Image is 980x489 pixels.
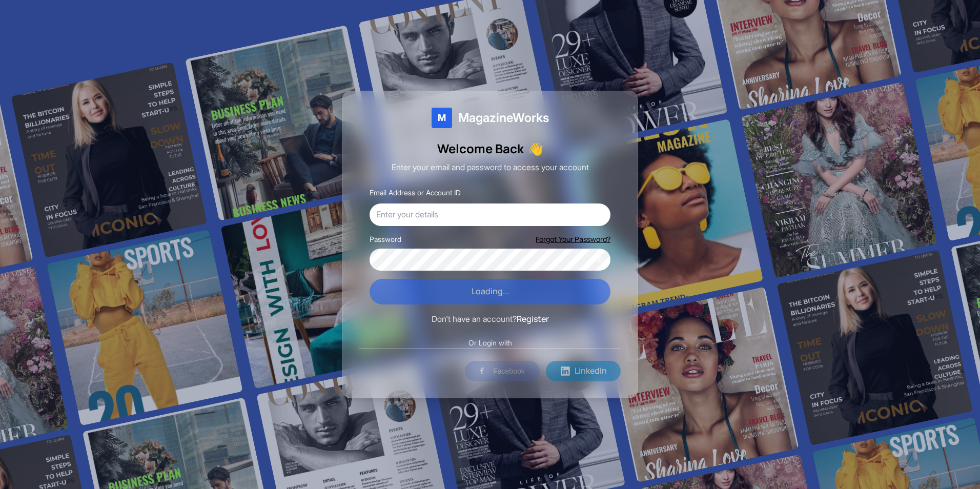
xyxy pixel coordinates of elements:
[370,234,401,244] label: Password
[517,313,549,326] button: Register
[438,111,446,125] span: M
[546,361,621,381] button: LinkedIn
[536,234,610,244] button: Forgot Your Password?
[359,161,621,174] p: Enter your email and password to access your account
[528,140,543,157] span: Waving hand
[465,361,540,381] button: Facebook
[458,110,549,126] span: MagazineWorks
[370,279,610,304] button: Loading...
[354,360,464,382] iframe: Sign in with Google Button
[359,140,621,157] h1: Welcome Back
[595,255,604,264] button: Show password
[575,364,607,378] span: LinkedIn
[462,338,518,348] span: Or Login with
[432,314,517,324] span: Don't have an account?
[370,203,610,226] input: Enter your details
[370,188,461,197] label: Email Address or Account ID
